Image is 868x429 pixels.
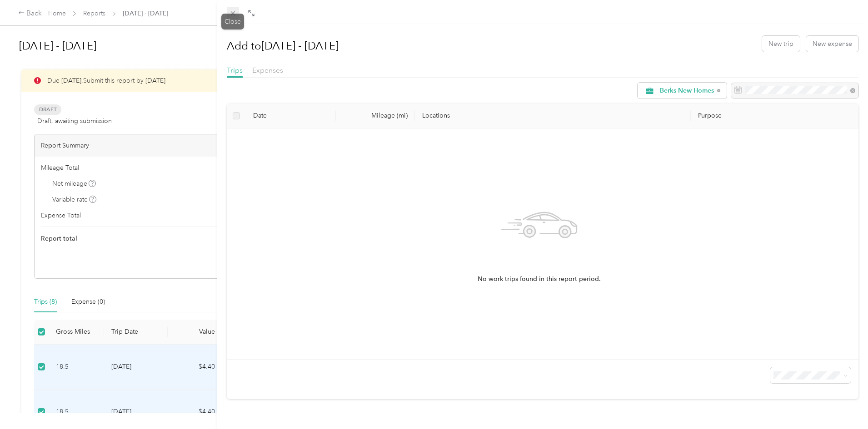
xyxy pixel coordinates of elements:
iframe: Everlance-gr Chat Button Frame [817,378,868,429]
span: Expenses [252,66,283,74]
button: New trip [762,36,800,52]
th: Date [246,104,336,128]
th: Locations [415,104,691,128]
span: No work trips found in this report period. [478,274,601,284]
th: Mileage (mi) [336,104,415,128]
span: Berks New Homes [660,88,714,94]
th: Purpose [691,104,858,128]
h1: Add to [DATE] - [DATE] [227,35,339,57]
div: Close [221,14,244,30]
span: Trips [227,66,243,74]
button: New expense [806,36,858,52]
